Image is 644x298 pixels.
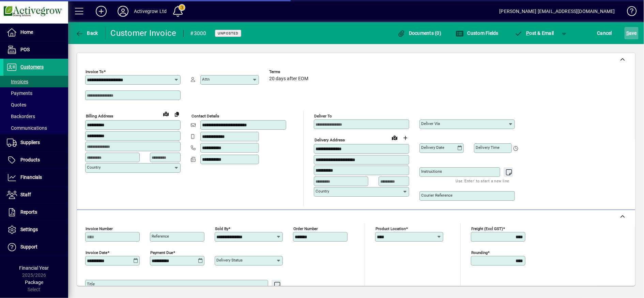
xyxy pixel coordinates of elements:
[90,5,112,17] button: Add
[421,193,453,198] mat-label: Courier Reference
[269,76,308,82] span: 20 days after EOM
[7,102,26,108] span: Quotes
[86,250,107,255] mat-label: Invoice date
[152,234,169,239] mat-label: Reference
[515,30,554,36] span: ost & Email
[75,30,98,36] span: Back
[456,30,499,36] span: Custom Fields
[3,41,68,58] a: POS
[87,165,101,170] mat-label: Country
[3,169,68,186] a: Financials
[316,189,329,194] mat-label: Country
[20,47,30,52] span: POS
[134,6,167,17] div: Activegrow Ltd
[421,145,444,150] mat-label: Delivery date
[396,27,443,39] button: Documents (0)
[626,28,637,39] span: ave
[597,28,612,39] span: Cancel
[3,239,68,256] a: Support
[3,204,68,221] a: Reports
[218,31,239,36] span: Unposted
[375,226,406,231] mat-label: Product location
[215,226,228,231] mat-label: Sold by
[20,29,33,35] span: Home
[421,169,442,174] mat-label: Instructions
[400,132,411,143] button: Choose address
[625,27,639,39] button: Save
[476,145,500,150] mat-label: Delivery time
[314,114,332,118] mat-label: Deliver To
[20,227,38,232] span: Settings
[112,5,134,17] button: Profile
[216,258,243,262] mat-label: Delivery status
[3,134,68,151] a: Suppliers
[20,174,42,180] span: Financials
[3,99,68,111] a: Quotes
[202,77,210,82] mat-label: Attn
[74,27,100,39] button: Back
[3,76,68,87] a: Invoices
[626,30,629,36] span: S
[3,152,68,169] a: Products
[511,27,557,39] button: Post & Email
[3,221,68,238] a: Settings
[20,157,40,162] span: Products
[20,192,31,197] span: Staff
[293,226,318,231] mat-label: Order number
[596,27,614,39] button: Cancel
[19,265,49,271] span: Financial Year
[3,87,68,99] a: Payments
[171,109,182,119] button: Copy to Delivery address
[20,209,37,215] span: Reports
[25,280,43,285] span: Package
[3,24,68,41] a: Home
[160,108,171,119] a: View on map
[526,30,530,36] span: P
[500,6,615,17] div: [PERSON_NAME] [EMAIL_ADDRESS][DOMAIN_NAME]
[3,111,68,122] a: Backorders
[421,121,440,126] mat-label: Deliver via
[20,244,37,250] span: Support
[622,1,635,24] a: Knowledge Base
[111,28,177,39] div: Customer Invoice
[454,27,500,39] button: Custom Fields
[456,177,509,185] mat-hint: Use 'Enter' to start a new line
[190,28,206,39] div: #3000
[20,64,44,70] span: Customers
[20,140,40,145] span: Suppliers
[7,79,28,84] span: Invoices
[269,70,310,74] span: Terms
[87,282,95,286] mat-label: Title
[86,69,104,74] mat-label: Invoice To
[471,250,488,255] mat-label: Rounding
[3,186,68,203] a: Staff
[389,132,400,143] a: View on map
[397,30,442,36] span: Documents (0)
[7,114,35,119] span: Backorders
[150,250,173,255] mat-label: Payment due
[86,226,113,231] mat-label: Invoice number
[68,27,106,39] app-page-header-button: Back
[3,122,68,134] a: Communications
[7,125,47,131] span: Communications
[471,226,503,231] mat-label: Freight (excl GST)
[7,90,32,96] span: Payments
